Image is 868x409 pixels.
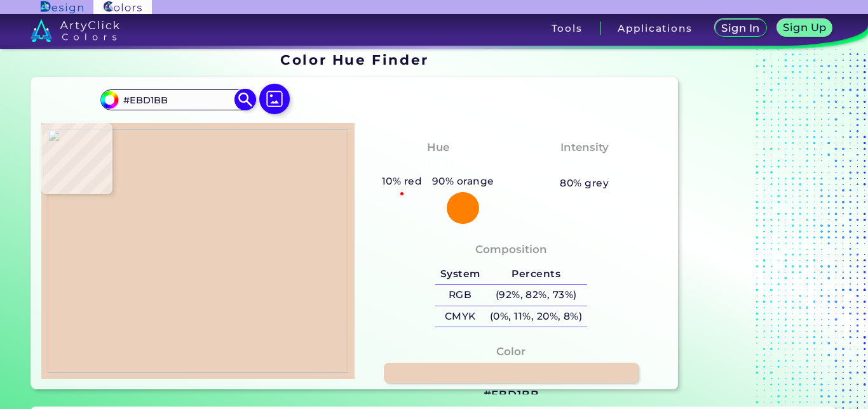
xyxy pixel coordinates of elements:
[280,50,428,69] h1: Color Hue Finder
[776,19,832,37] a: Sign Up
[783,22,827,33] h5: Sign Up
[435,264,485,285] h5: System
[475,240,547,259] h4: Composition
[485,264,587,285] h5: Percents
[41,1,83,13] img: ArtyClick Design logo
[721,23,760,34] h5: Sign In
[552,23,583,33] h3: Tools
[496,342,526,361] h4: Color
[435,285,485,306] h5: RGB
[683,48,842,394] iframe: Advertisement
[618,23,692,33] h3: Applications
[560,138,609,157] h4: Intensity
[715,19,767,37] a: Sign In
[435,306,485,327] h5: CMYK
[48,129,348,373] img: 18462f24-920b-4198-8f53-ca9e31d0bbe2
[484,387,539,403] h3: #EBD1BB
[560,175,609,192] h5: 80% grey
[485,306,587,327] h5: (0%, 11%, 20%, 8%)
[377,173,427,190] h5: 10% red
[259,84,290,114] img: icon picture
[234,89,257,111] img: icon search
[410,158,465,173] h3: Orange
[427,173,499,190] h5: 90% orange
[485,285,587,306] h5: (92%, 82%, 73%)
[31,19,120,42] img: logo_artyclick_colors_white.svg
[119,91,237,108] input: type color..
[427,138,449,157] h4: Hue
[566,158,602,173] h3: Pale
